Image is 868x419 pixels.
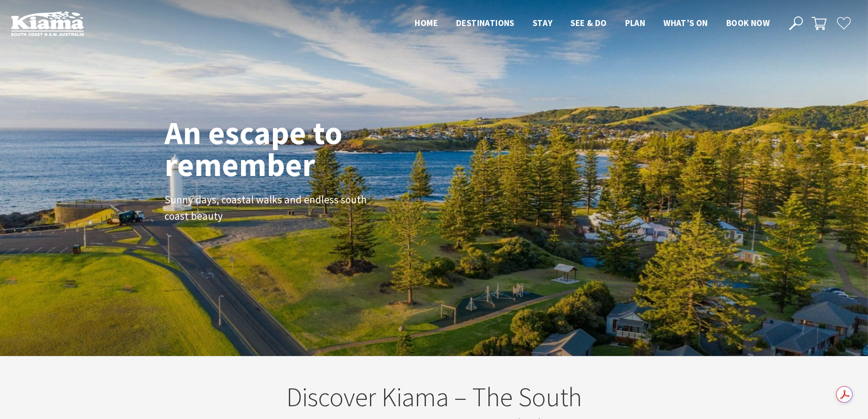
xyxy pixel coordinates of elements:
p: Sunny days, coastal walks and endless south coast beauty [164,191,370,225]
span: See & Do [570,17,606,28]
img: Kiama Logo [11,11,84,36]
span: Home [415,17,438,28]
span: Book now [726,17,770,28]
span: Destinations [456,17,514,28]
h1: An escape to remember [164,117,415,181]
span: Plan [625,17,646,28]
span: What’s On [663,17,708,28]
nav: Main Menu [406,16,779,31]
span: Stay [533,17,553,28]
